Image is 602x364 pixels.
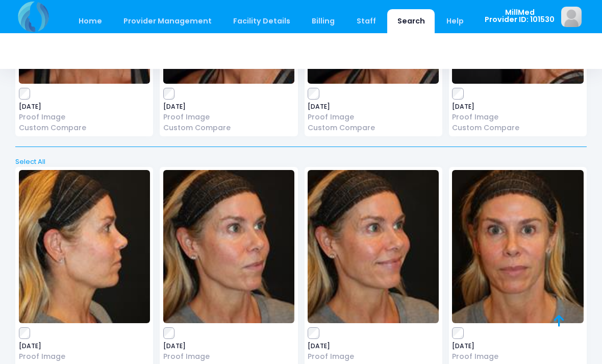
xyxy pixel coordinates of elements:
a: Select All [12,157,590,167]
span: [DATE] [452,104,583,110]
a: Custom Compare [19,123,150,133]
a: Provider Management [113,9,221,33]
span: MillMed Provider ID: 101530 [485,9,555,23]
a: Billing [302,9,345,33]
span: [DATE] [163,104,294,110]
img: image [19,170,150,323]
a: Staff [346,9,386,33]
a: Home [68,9,112,33]
a: Proof Image [163,112,294,123]
span: [DATE] [308,343,439,349]
a: Proof Image [452,112,583,123]
span: [DATE] [308,104,439,110]
a: Help [437,9,474,33]
span: [DATE] [163,343,294,349]
span: [DATE] [19,343,150,349]
span: [DATE] [19,104,150,110]
a: Custom Compare [308,123,439,133]
a: Custom Compare [163,123,294,133]
a: Custom Compare [452,123,583,133]
span: [DATE] [452,343,583,349]
a: Proof Image [19,351,150,362]
a: Search [387,9,435,33]
img: image [163,170,294,323]
img: image [452,170,583,323]
a: Proof Image [308,112,439,123]
a: Proof Image [163,351,294,362]
a: Proof Image [19,112,150,123]
a: Proof Image [308,351,439,362]
img: image [308,170,439,323]
a: Proof Image [452,351,583,362]
img: image [561,7,582,27]
a: Facility Details [223,9,300,33]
